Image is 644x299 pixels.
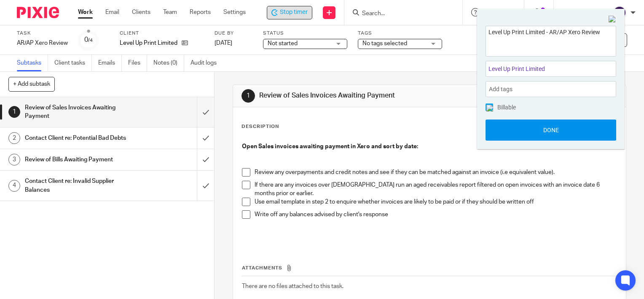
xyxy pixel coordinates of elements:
div: AR/AP Xero Review [17,39,68,47]
div: 1 [8,106,20,118]
span: Not started [268,41,298,46]
small: /4 [88,38,93,43]
div: 2 [8,132,20,144]
img: checked.png [486,105,493,111]
img: svg%3E [613,6,626,19]
a: Emails [98,55,122,71]
label: Due by [215,30,252,37]
label: Status [263,30,347,37]
p: Use email template in step 2 to enquire whether invoices are likely to be paid or if they should ... [255,198,617,206]
p: Review any overpayments and credit notes and see if they can be matched against an invoice (i.e e... [255,168,617,177]
a: Settings [223,8,246,16]
a: Clients [132,8,150,16]
div: Project: Level Up Print Limited [486,61,616,77]
input: Search [361,10,437,18]
p: If there are any invoices over [DEMOGRAPHIC_DATA] run an aged receivables report filtered on open... [255,181,617,198]
img: Close [609,16,616,23]
strong: Open Sales invoices awaiting payment in Xero and sort by date: [242,144,418,149]
span: There are no files attached to this task. [242,283,343,289]
label: Task [17,30,68,37]
button: + Add subtask [8,77,55,91]
h1: Contact Client re: Potential Bad Debts [25,132,134,144]
a: Subtasks [17,55,48,71]
a: Audit logs [191,55,223,71]
a: Work [78,8,93,16]
a: Client tasks [54,55,92,71]
span: Stop timer [280,8,308,17]
h1: Review of Sales Invoices Awaiting Payment [25,101,134,123]
p: Level Up Print Limited [120,39,177,47]
label: Client [120,30,204,37]
div: 3 [8,154,20,166]
p: [PERSON_NAME] [562,8,609,16]
div: Level Up Print Limited - AR/AP Xero Review [267,6,312,19]
h1: Review of Bills Awaiting Payment [25,153,134,166]
textarea: Level Up Print Limited - AR/AP Xero Review [486,26,616,54]
span: [DATE] [215,40,232,46]
h1: Review of Sales Invoices Awaiting Payment [259,91,447,100]
a: Files [128,55,147,71]
span: Billable [497,104,516,110]
span: Attachments [242,266,282,270]
h1: Contact Client re: Invalid Supplier Balances [25,175,134,196]
img: Pixie [17,7,59,18]
a: Reports [190,8,211,16]
div: 0 [84,35,93,45]
div: 4 [8,180,20,192]
span: Level Up Print Limited [488,65,595,73]
label: Tags [358,30,442,37]
span: No tags selected [362,41,407,46]
button: Done [486,120,616,141]
a: Email [105,8,119,16]
p: Description [241,123,279,130]
a: Team [163,8,177,16]
a: Notes (0) [153,55,184,71]
span: Add tags [489,83,517,96]
p: Write off any balances advised by client's response [255,210,617,219]
div: 1 [241,89,255,103]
